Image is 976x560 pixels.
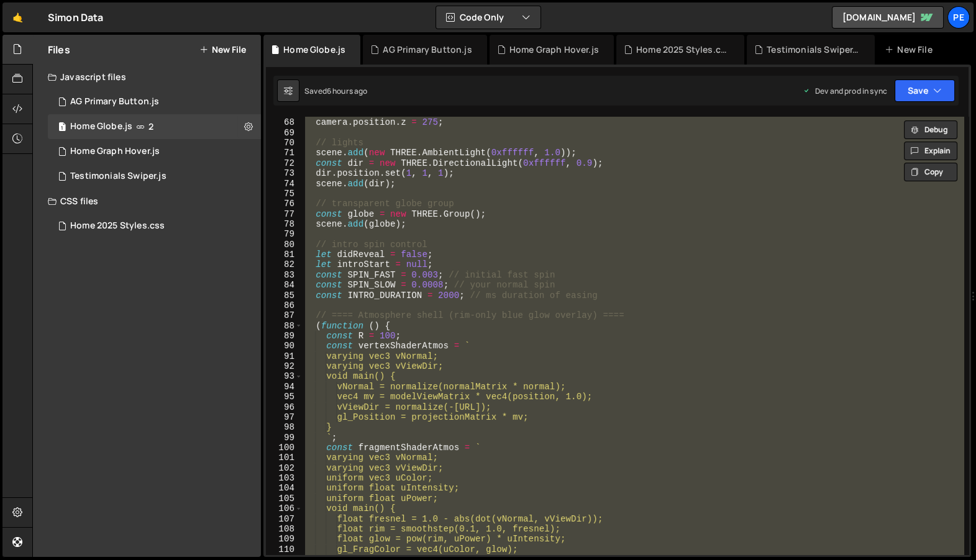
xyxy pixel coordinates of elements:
div: 71 [266,148,303,158]
div: 108 [266,524,303,534]
div: 107 [266,514,303,524]
div: Testimonials Swiper.js [70,171,166,182]
div: 78 [266,219,303,229]
div: Home Globe.js [283,43,345,56]
div: Home 2025 Styles.css [70,220,165,232]
div: 92 [266,361,303,371]
div: 96 [266,402,303,412]
div: 81 [266,250,303,260]
div: AG Primary Button.js [383,43,472,56]
span: 2 [148,122,153,132]
div: 16753/45793.css [48,214,261,238]
a: 🤙 [2,2,33,32]
div: 102 [266,463,303,473]
div: 105 [266,494,303,504]
div: 104 [266,483,303,493]
span: 1 [58,123,66,133]
div: CSS files [33,189,261,214]
div: 84 [266,280,303,290]
div: 83 [266,270,303,280]
div: 94 [266,382,303,392]
div: 110 [266,544,303,554]
div: 99 [266,433,303,443]
div: 82 [266,260,303,269]
div: 6 hours ago [327,86,368,96]
div: 90 [266,341,303,351]
button: Code Only [436,6,540,29]
div: 72 [266,158,303,168]
button: Debug [904,120,957,139]
a: Pe [947,6,970,29]
div: 77 [266,209,303,219]
h2: Files [48,43,70,56]
div: Home Globe.js [70,121,132,132]
button: Save [895,79,955,102]
div: 16753/45990.js [48,89,261,114]
div: 85 [266,291,303,300]
div: 69 [266,128,303,138]
div: 16753/45758.js [48,139,261,164]
div: Javascript files [33,65,261,89]
div: 75 [266,189,303,199]
div: 73 [266,168,303,178]
div: Saved [304,86,368,96]
div: 95 [266,392,303,402]
div: 103 [266,473,303,483]
div: 109 [266,534,303,544]
div: Home Graph Hover.js [70,146,160,157]
div: 70 [266,138,303,148]
div: Home Graph Hover.js [509,43,599,56]
div: 91 [266,351,303,361]
div: 79 [266,229,303,239]
div: 89 [266,331,303,341]
div: 97 [266,412,303,422]
div: Dev and prod in sync [803,86,887,96]
div: 16753/45792.js [48,164,261,189]
button: New File [199,45,246,55]
div: 68 [266,117,303,127]
div: Simon Data [48,10,104,25]
div: 16753/46016.js [48,114,261,139]
div: 101 [266,453,303,463]
div: 106 [266,504,303,513]
div: 93 [266,371,303,381]
div: Home 2025 Styles.css [636,43,729,56]
button: Copy [904,163,957,181]
div: 87 [266,310,303,320]
div: 76 [266,199,303,209]
div: 100 [266,443,303,453]
div: 86 [266,300,303,310]
div: 88 [266,321,303,331]
div: 74 [266,179,303,189]
a: [DOMAIN_NAME] [832,6,944,29]
div: 80 [266,240,303,250]
div: New File [885,43,937,56]
div: 98 [266,422,303,432]
button: Explain [904,142,957,160]
div: Testimonials Swiper.js [767,43,860,56]
div: AG Primary Button.js [70,96,159,107]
